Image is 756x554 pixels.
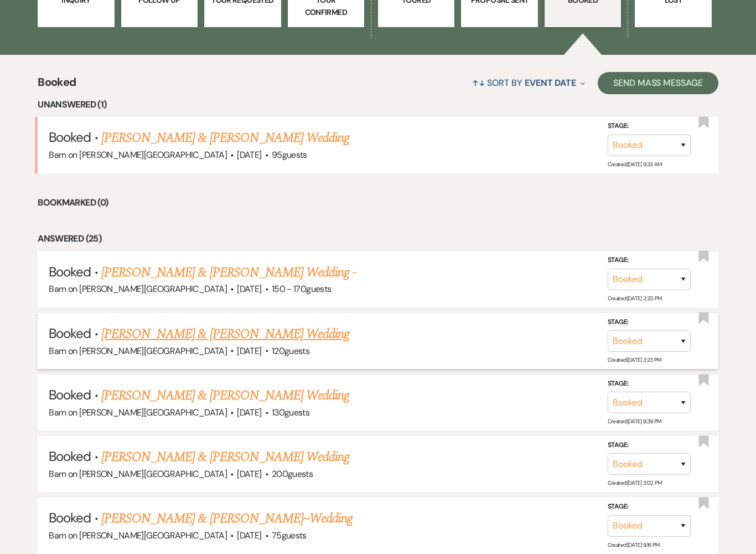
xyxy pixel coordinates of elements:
span: [DATE] [237,407,261,418]
span: Booked [38,74,76,98]
span: [DATE] [237,149,261,161]
span: Created: [DATE] 8:39 PM [608,418,661,425]
a: [PERSON_NAME] & [PERSON_NAME] Wedding [101,447,349,467]
label: Stage: [608,439,691,452]
button: Send Mass Message [598,72,718,94]
span: 150 - 170 guests [272,283,331,295]
button: Sort By Event Date [468,68,589,98]
span: [DATE] [237,530,261,541]
span: [DATE] [237,283,261,295]
span: Barn on [PERSON_NAME][GEOGRAPHIC_DATA] [49,283,227,295]
span: Booked [49,448,91,465]
span: Barn on [PERSON_NAME][GEOGRAPHIC_DATA] [49,345,227,357]
span: 75 guests [272,530,307,541]
span: 130 guests [272,407,309,418]
span: Created: [DATE] 2:20 PM [608,295,662,302]
span: Barn on [PERSON_NAME][GEOGRAPHIC_DATA] [49,468,227,480]
label: Stage: [608,316,691,328]
span: Barn on [PERSON_NAME][GEOGRAPHIC_DATA] [49,530,227,541]
span: Created: [DATE] 3:02 PM [608,479,662,486]
a: [PERSON_NAME] & [PERSON_NAME] Wedding [101,386,349,406]
span: Booked [49,129,91,146]
li: Answered (25) [38,232,718,246]
span: 95 guests [272,149,307,161]
span: Barn on [PERSON_NAME][GEOGRAPHIC_DATA] [49,149,227,161]
span: Booked [49,263,91,280]
span: Booked [49,509,91,526]
a: [PERSON_NAME] & [PERSON_NAME]~Wedding [101,509,353,529]
label: Stage: [608,254,691,266]
span: Booked [49,386,91,403]
li: Bookmarked (0) [38,196,718,210]
span: 200 guests [272,468,313,480]
label: Stage: [608,378,691,390]
span: Created: [DATE] 9:33 AM [608,160,662,167]
li: Unanswered (1) [38,98,718,112]
a: [PERSON_NAME] & [PERSON_NAME] Wedding [101,324,349,344]
a: [PERSON_NAME] & [PERSON_NAME] Wedding [101,128,349,148]
span: ↑↓ [472,77,485,89]
label: Stage: [608,120,691,132]
span: [DATE] [237,345,261,357]
span: Created: [DATE] 3:23 PM [608,356,661,363]
label: Stage: [608,501,691,513]
a: [PERSON_NAME] & [PERSON_NAME] Wedding - [101,263,356,283]
span: [DATE] [237,468,261,480]
span: Booked [49,325,91,342]
span: Created: [DATE] 9:16 PM [608,541,660,548]
span: Barn on [PERSON_NAME][GEOGRAPHIC_DATA] [49,407,227,418]
span: 120 guests [272,345,309,357]
span: Event Date [525,77,576,89]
